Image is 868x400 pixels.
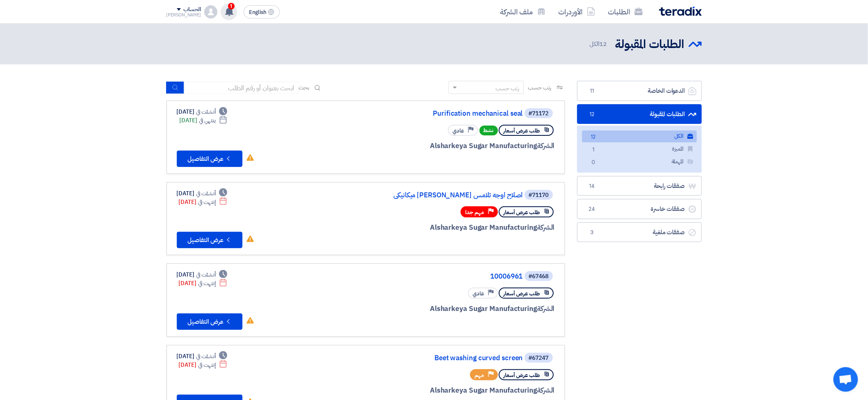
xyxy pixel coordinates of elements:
[196,352,216,361] span: أنشئت في
[552,2,602,21] a: الأوردرات
[602,2,649,21] a: الطلبات
[177,151,242,167] button: عرض التفاصيل
[529,111,549,117] div: #71172
[589,133,598,142] span: 12
[587,110,597,119] span: 12
[537,222,555,233] span: الشركة
[177,107,228,116] div: [DATE]
[582,143,697,155] a: المميزة
[504,371,540,379] span: طلب عرض أسعار
[177,270,228,279] div: [DATE]
[204,5,217,18] img: profile_test.png
[529,355,549,361] div: #67247
[577,222,702,242] a: صفقات ملغية3
[589,39,608,49] span: الكل
[537,304,555,314] span: الشركة
[587,87,597,95] span: 11
[167,13,201,17] div: [PERSON_NAME]
[615,37,685,53] h2: الطلبات المقبولة
[179,361,228,369] div: [DATE]
[183,6,201,13] div: الحساب
[577,199,702,219] a: صفقات خاسرة24
[496,84,519,93] div: رتب حسب
[587,229,597,237] span: 3
[357,304,555,314] div: Alsharkeya Sugar Manufacturing
[249,9,266,15] span: English
[198,279,216,288] span: إنتهت في
[582,130,697,142] a: الكل
[587,205,597,213] span: 24
[184,82,299,94] input: ابحث بعنوان أو رقم الطلب
[473,290,484,297] span: عادي
[453,127,464,135] span: عادي
[359,273,523,280] a: 10006961
[475,371,484,379] span: مهم
[299,83,310,92] span: بحث
[199,116,216,125] span: ينتهي في
[600,39,607,48] span: 12
[587,182,597,190] span: 14
[196,270,216,279] span: أنشئت في
[494,2,552,21] a: ملف الشركة
[196,107,216,116] span: أنشئت في
[357,141,555,151] div: Alsharkeya Sugar Manufacturing
[359,110,523,117] a: Purification mechanical seal
[582,156,697,168] a: المهملة
[198,361,216,369] span: إنتهت في
[528,83,551,92] span: رتب حسب
[537,385,555,395] span: الشركة
[179,198,228,206] div: [DATE]
[529,192,549,198] div: #71170
[180,116,228,125] div: [DATE]
[357,222,555,233] div: Alsharkeya Sugar Manufacturing
[589,158,598,167] span: 0
[529,274,549,279] div: #67468
[177,352,228,361] div: [DATE]
[577,81,702,101] a: الدعوات الخاصة11
[659,7,702,16] img: Teradix logo
[196,189,216,198] span: أنشئت في
[589,146,598,154] span: 1
[177,313,242,330] button: عرض التفاصيل
[198,198,216,206] span: إنتهت في
[504,208,540,216] span: طلب عرض أسعار
[359,354,523,362] a: Beet washing curved screen
[577,176,702,196] a: صفقات رابحة14
[177,189,228,198] div: [DATE]
[577,104,702,124] a: الطلبات المقبولة12
[177,232,242,248] button: عرض التفاصيل
[228,3,235,9] span: 1
[359,192,523,199] a: اصلاح اوجه تلامس [PERSON_NAME] ميكانيكي
[537,141,555,151] span: الشركة
[480,126,498,135] span: نشط
[504,127,540,135] span: طلب عرض أسعار
[179,279,228,288] div: [DATE]
[504,290,540,297] span: طلب عرض أسعار
[357,385,555,396] div: Alsharkeya Sugar Manufacturing
[466,208,484,216] span: مهم جدا
[244,5,280,18] button: English
[834,367,858,392] a: دردشة مفتوحة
